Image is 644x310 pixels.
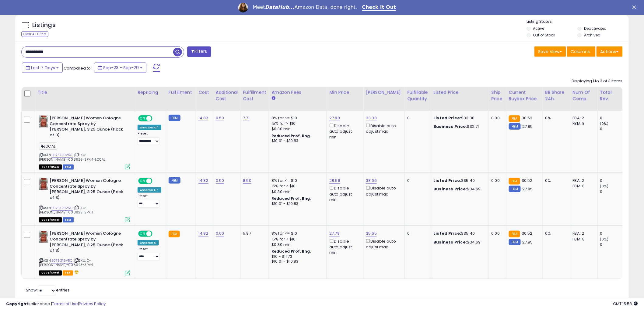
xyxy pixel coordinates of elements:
a: 0.60 [216,230,224,237]
div: $32.71 [434,124,484,129]
b: [PERSON_NAME] Women Cologne Concentrate Spray by [PERSON_NAME], 3.25 Ounce (Pack of 3) [50,115,124,139]
div: $10.01 - $10.83 [271,259,322,264]
div: Amazon AI * [138,125,161,130]
div: 0% [545,115,565,121]
div: $0.30 min [271,189,322,195]
small: Amazon Fees. [271,96,275,101]
i: DataHub... [265,4,295,10]
div: Disable auto adjust min [329,238,359,255]
div: Displaying 1 to 3 of 3 items [572,78,623,84]
div: Amazon AI * [138,187,161,193]
a: 0.50 [216,178,224,184]
div: Disable auto adjust min [329,122,359,140]
a: B075G19V5C [51,258,73,264]
span: Columns [571,49,590,55]
div: $10 - $11.72 [271,254,322,259]
div: 0% [545,178,565,183]
h5: Listings [32,21,56,29]
span: 27.85 [522,239,533,245]
button: Save View [534,46,566,57]
div: FBM: 8 [573,183,593,189]
a: 33.38 [366,115,377,121]
div: $33.38 [434,115,484,121]
div: $35.40 [434,231,484,236]
button: Filters [187,46,211,57]
a: B075G19V5C [51,206,73,211]
div: 0.00 [492,115,502,121]
span: | SKU: [PERSON_NAME]-008923-3PK-1-LOCAL [39,152,105,162]
span: 30.52 [522,230,533,236]
div: FBM: 8 [573,237,593,242]
button: Sep-23 - Sep-29 [94,63,146,73]
div: seller snap | | [6,301,106,307]
div: Preset: [138,194,161,208]
div: Amazon Fees [271,89,324,96]
span: Compared to: [64,65,92,71]
span: OFF [152,231,161,237]
div: Fulfillment Cost [243,89,266,102]
span: All listings that are currently out of stock and unavailable for purchase on Amazon [39,165,62,170]
div: Fulfillable Quantity [407,89,428,102]
div: 15% for > $10 [271,121,322,126]
a: 38.66 [366,178,377,184]
div: Disable auto adjust max [366,122,400,134]
span: ON [139,231,146,237]
a: 14.82 [198,230,208,237]
div: Min Price [329,89,361,96]
b: Business Price: [434,124,467,129]
a: 35.65 [366,230,377,237]
img: 41k2fs45PJL._SL40_.jpg [39,231,48,243]
div: Num of Comp. [573,89,595,102]
div: Preset: [138,131,161,145]
small: FBA [169,231,180,237]
div: 0% [545,231,565,236]
div: $10.01 - $10.83 [271,201,322,206]
div: Fulfillment [169,89,193,96]
div: $10.01 - $10.83 [271,138,322,144]
div: Current Buybox Price [509,89,540,102]
div: Ship Price [492,89,504,102]
div: 8% for <= $10 [271,178,322,183]
small: FBA [509,231,520,237]
div: Total Rev. [600,89,622,102]
div: 15% for > $10 [271,237,322,242]
div: [PERSON_NAME] [366,89,402,96]
div: ASIN: [39,178,130,222]
img: 41k2fs45PJL._SL40_.jpg [39,115,48,128]
div: 0 [600,242,625,247]
a: 27.88 [329,115,340,121]
div: 0 [600,231,625,236]
div: 0 [407,178,426,183]
div: Disable auto adjust max [366,185,400,197]
b: [PERSON_NAME] Women Cologne Concentrate Spray by [PERSON_NAME], 3.25 Ounce (Pack of 3) [50,231,124,255]
i: hazardous material [73,270,79,274]
div: Meet Amazon Data, done right. [253,4,357,10]
small: FBM [169,115,180,121]
b: Reduced Prof. Rng. [271,196,311,201]
strong: Copyright [6,301,28,307]
label: Archived [584,32,600,38]
small: FBM [169,177,180,184]
small: (0%) [600,184,609,189]
b: Reduced Prof. Rng. [271,249,311,254]
span: Last 7 Days [31,65,55,71]
div: Listed Price [434,89,486,96]
div: FBA: 2 [573,178,593,183]
div: BB Share 24h. [545,89,568,102]
div: $35.40 [434,178,484,183]
button: Actions [597,46,623,57]
a: 7.71 [243,115,250,121]
span: 30.52 [522,115,533,121]
b: Listed Price: [434,178,461,183]
small: FBA [509,115,520,122]
a: B075G19V5C [51,152,73,158]
div: FBA: 2 [573,115,593,121]
span: 27.85 [522,186,533,192]
div: $0.30 min [271,242,322,247]
div: Cost [198,89,211,96]
span: ON [139,179,146,184]
span: All listings that are currently out of stock and unavailable for purchase on Amazon [39,217,62,223]
span: OFF [152,179,161,184]
div: 15% for > $10 [271,183,322,189]
span: | SKU: [PERSON_NAME]-008923-3PK-1 [39,206,93,215]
